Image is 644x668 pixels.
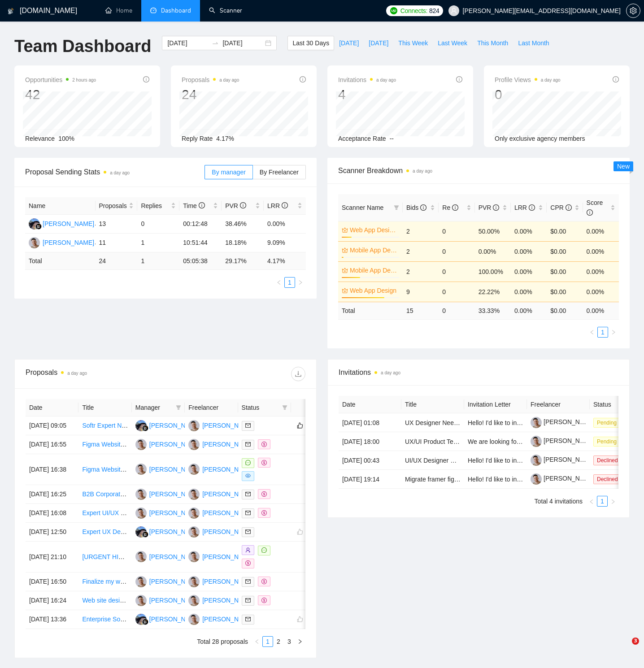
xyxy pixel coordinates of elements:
[202,614,254,624] div: [PERSON_NAME]
[135,464,147,475] img: SR
[135,439,147,450] img: SR
[583,282,619,302] td: 0.00%
[587,327,597,338] button: left
[135,508,147,519] img: SR
[339,38,359,48] span: [DATE]
[58,135,74,142] span: 100%
[141,201,169,211] span: Replies
[284,637,294,646] a: 3
[583,221,619,241] td: 0.00%
[222,215,264,234] td: 38.46%
[82,528,276,535] a: Expert UX Designer – SaaS Mobile Web & E-Commerce Optimization
[199,202,205,208] span: info-circle
[105,7,132,14] a: homeHome
[188,464,200,475] img: SR
[291,367,305,381] button: download
[451,8,457,14] span: user
[219,78,239,82] time: a day ago
[527,396,590,413] th: Freelancer
[617,163,630,170] span: New
[287,36,334,50] button: Last 30 Days
[392,201,401,214] span: filter
[149,527,201,537] div: [PERSON_NAME]
[135,596,201,603] a: SR[PERSON_NAME]
[179,234,222,252] td: 10:51:44
[493,204,499,211] span: info-circle
[82,616,235,623] a: Enterprise Software Development for Trinity Prototypes
[202,527,254,537] div: [PERSON_NAME]
[174,401,183,414] span: filter
[176,405,181,410] span: filter
[188,615,254,622] a: SR[PERSON_NAME]
[405,438,589,445] a: UX/UI Product Testing Expert Needed for In-Depth User Feedback
[429,6,439,16] span: 824
[188,490,254,497] a: SR[PERSON_NAME]
[188,508,200,519] img: SR
[292,370,305,377] span: download
[137,252,179,270] td: 1
[188,551,200,562] img: SR
[439,221,474,241] td: 0
[547,221,583,241] td: $0.00
[43,238,94,247] div: [PERSON_NAME]
[433,36,472,50] button: Last Week
[142,425,148,431] img: gigradar-bm.png
[338,135,386,142] span: Acceptance Rate
[614,638,635,659] iframe: Intercom live chat
[626,4,640,18] button: setting
[149,614,201,624] div: [PERSON_NAME]
[295,636,305,647] button: right
[610,499,616,504] span: right
[135,526,147,538] img: AA
[495,74,561,85] span: Profile Views
[182,86,239,103] div: 24
[338,165,619,176] span: Scanner Breakdown
[188,596,254,603] a: SR[PERSON_NAME]
[188,526,200,538] img: SR
[295,420,305,431] button: like
[188,420,200,431] img: SR
[587,327,597,338] li: Previous Page
[472,36,513,50] button: This Month
[282,405,287,410] span: filter
[212,169,245,176] span: By manager
[587,209,593,216] span: info-circle
[179,215,222,234] td: 00:12:48
[202,595,254,605] div: [PERSON_NAME]
[26,367,165,381] div: Proposals
[334,36,364,50] button: [DATE]
[593,475,625,482] a: Declined
[135,614,147,625] img: AA
[511,261,547,282] td: 0.00%
[254,639,260,644] span: left
[188,528,254,535] a: SR[PERSON_NAME]
[274,277,284,288] button: left
[342,247,348,253] span: crown
[452,204,458,211] span: info-circle
[475,261,511,282] td: 100.00%
[611,330,616,335] span: right
[350,225,397,235] a: Web App Design (US-only)
[82,422,237,429] a: Softr Expert Needed for Client Dashboard Development
[405,419,574,426] a: UX Designer Needed for Case Management System Mockup
[276,280,282,285] span: left
[439,241,474,261] td: 0
[531,417,542,428] img: c16x6JuYKPkgThQVt5v1zDEMcHxCseNV5wwLRzcObArQvnwTBDLGpgqhwZUqjdS8sn
[202,421,254,430] div: [PERSON_NAME]
[403,261,439,282] td: 2
[188,465,254,473] a: SR[PERSON_NAME]
[593,419,624,426] a: Pending
[260,169,299,176] span: By Freelancer
[394,205,399,210] span: filter
[511,221,547,241] td: 0.00%
[342,227,348,233] span: crown
[25,135,55,142] span: Relevance
[406,204,426,211] span: Bids
[43,219,94,229] div: [PERSON_NAME]
[264,252,306,270] td: 4.17 %
[282,202,288,208] span: info-circle
[99,201,127,211] span: Proposals
[245,510,251,516] span: mail
[381,370,400,375] time: a day ago
[29,239,94,246] a: SR[PERSON_NAME]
